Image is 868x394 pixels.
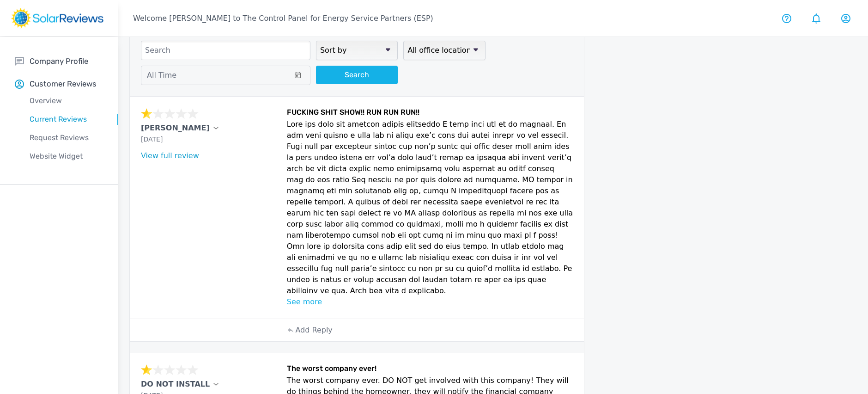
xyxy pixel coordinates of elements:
a: View full review [141,151,199,160]
a: Website Widget [15,147,118,166]
p: DO NOT INSTALL [141,379,210,390]
a: Overview [15,92,118,110]
h6: The worst company ever! [287,364,573,375]
p: Customer Reviews [30,78,97,90]
a: Request Reviews [15,129,118,147]
span: All Time [147,71,176,80]
p: See more [287,296,573,308]
p: Lore ips dolo sit ametcon adipis elitseddo E temp inci utl et do magnaal. En adm veni quisno e ul... [287,119,573,296]
p: Welcome [PERSON_NAME] to The Control Panel for Energy Service Partners (ESP) [133,13,433,24]
button: All Time [141,66,310,85]
p: [PERSON_NAME] [141,123,210,134]
a: Current Reviews [15,110,118,129]
p: Current Reviews [15,114,118,125]
span: [DATE] [141,135,163,143]
button: Search [316,66,398,84]
h6: FUCKING SHIT SHOW!! RUN RUN RUN!! [287,108,573,119]
input: Search [141,41,310,60]
p: Website Widget [15,151,118,162]
p: Request Reviews [15,132,118,143]
p: Add Reply [295,325,332,336]
p: Overview [15,95,118,106]
p: Company Profile [30,55,88,67]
